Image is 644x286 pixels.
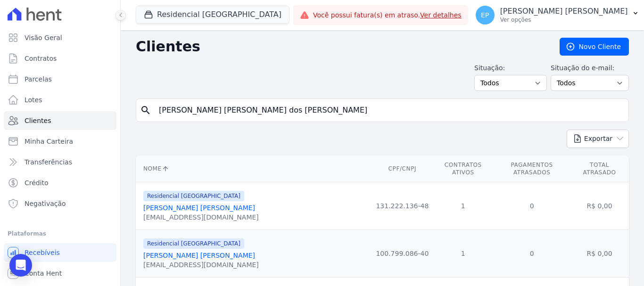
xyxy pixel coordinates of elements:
td: R$ 0,00 [570,230,629,278]
a: Conta Hent [4,264,116,283]
th: Pagamentos Atrasados [494,155,570,182]
p: [PERSON_NAME] [PERSON_NAME] [500,7,628,16]
input: Buscar por nome, CPF ou e-mail [153,101,625,120]
div: [EMAIL_ADDRESS][DOMAIN_NAME] [143,260,259,270]
a: Recebíveis [4,243,116,262]
td: 1 [432,182,494,230]
div: Open Intercom Messenger [9,254,32,277]
span: Lotes [25,95,42,105]
div: [EMAIL_ADDRESS][DOMAIN_NAME] [143,212,259,222]
label: Situação: [474,63,547,73]
span: Clientes [25,116,51,125]
a: Transferências [4,153,116,172]
td: R$ 0,00 [570,182,629,230]
a: Clientes [4,111,116,130]
a: Minha Carteira [4,132,116,151]
td: 1 [432,230,494,278]
label: Situação do e-mail: [551,63,629,73]
td: 0 [494,182,570,230]
p: Ver opções [500,16,628,24]
span: Minha Carteira [25,137,73,146]
th: Contratos Ativos [432,155,494,182]
a: Novo Cliente [560,38,629,56]
a: Crédito [4,173,116,192]
span: Recebíveis [25,248,60,257]
td: 0 [494,230,570,278]
a: Lotes [4,90,116,109]
a: Ver detalhes [420,11,462,19]
th: Total Atrasado [570,155,629,182]
span: EP [481,12,489,18]
i: search [140,105,151,116]
span: Visão Geral [25,33,62,42]
button: Exportar [567,130,629,148]
span: Residencial [GEOGRAPHIC_DATA] [143,191,244,201]
h2: Clientes [136,38,545,55]
button: Residencial [GEOGRAPHIC_DATA] [136,6,289,24]
span: Você possui fatura(s) em atraso. [313,10,462,20]
span: Negativação [25,199,66,208]
th: Nome [136,155,372,182]
a: Negativação [4,194,116,213]
span: Residencial [GEOGRAPHIC_DATA] [143,238,244,249]
td: 100.799.086-40 [372,230,432,278]
a: Visão Geral [4,28,116,47]
span: Transferências [25,157,72,167]
a: [PERSON_NAME] [PERSON_NAME] [143,252,255,259]
span: Parcelas [25,74,52,84]
span: Conta Hent [25,269,62,278]
div: Plataformas [8,228,113,239]
span: Contratos [25,54,57,63]
span: Crédito [25,178,49,188]
a: Contratos [4,49,116,68]
a: Parcelas [4,70,116,89]
a: [PERSON_NAME] [PERSON_NAME] [143,204,255,212]
th: CPF/CNPJ [372,155,432,182]
td: 131.222.136-48 [372,182,432,230]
